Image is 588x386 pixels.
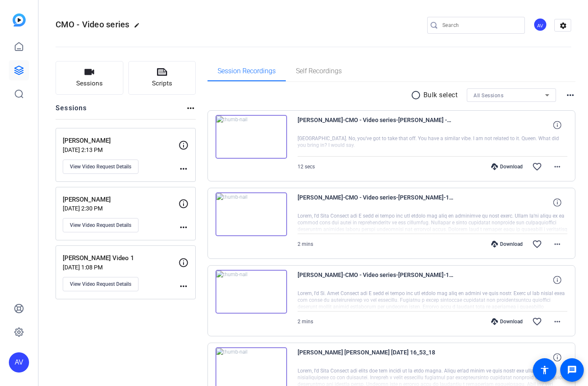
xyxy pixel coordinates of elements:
h2: Sessions [56,103,87,119]
mat-icon: message [567,365,577,375]
p: [DATE] 1:08 PM [63,264,178,271]
mat-icon: more_horiz [186,103,196,113]
mat-icon: more_horiz [178,164,189,174]
mat-icon: more_horiz [178,222,189,232]
button: View Video Request Details [63,160,138,174]
span: CMO - Video series [56,19,130,29]
span: [PERSON_NAME]-CMO - Video series-[PERSON_NAME]-1755019617283-webcam [298,192,453,213]
img: thumb-nail [216,270,287,314]
mat-icon: more_horiz [565,90,575,100]
mat-icon: more_horiz [552,317,562,327]
span: [PERSON_NAME] [PERSON_NAME] [DATE] 16_53_18 [298,347,453,367]
span: 2 mins [298,319,313,325]
img: thumb-nail [216,115,287,159]
span: View Video Request Details [70,222,131,229]
p: [PERSON_NAME] [63,136,178,146]
p: Bulk select [423,90,458,100]
mat-icon: edit [134,22,144,32]
button: Sessions [56,61,123,95]
div: AV [533,18,547,32]
span: View Video Request Details [70,281,131,288]
mat-icon: more_horiz [552,239,562,249]
button: View Video Request Details [63,218,138,232]
mat-icon: settings [555,19,572,32]
span: Session Recordings [218,68,276,75]
input: Search [442,20,518,30]
img: blue-gradient.svg [13,13,26,27]
span: [PERSON_NAME]-CMO - Video series-[PERSON_NAME] -1758219503944-webcam [298,115,453,135]
mat-icon: favorite_border [532,162,542,172]
img: thumb-nail [216,192,287,236]
ngx-avatar: Amanda Vintinner [533,18,548,32]
button: View Video Request Details [63,277,138,291]
mat-icon: more_horiz [552,162,562,172]
button: Scripts [128,61,196,95]
mat-icon: radio_button_unchecked [411,90,423,100]
span: Scripts [152,79,172,88]
p: [DATE] 2:30 PM [63,205,178,212]
div: Download [487,241,527,248]
div: Download [487,318,527,325]
span: 2 mins [298,241,313,247]
p: [PERSON_NAME] Video 1 [63,253,178,263]
span: View Video Request Details [70,163,131,170]
span: Self Recordings [296,68,342,75]
span: [PERSON_NAME]-CMO - Video series-[PERSON_NAME]-1755019298249-webcam [298,270,453,290]
mat-icon: favorite_border [532,317,542,327]
div: AV [9,352,29,373]
p: [DATE] 2:13 PM [63,146,178,153]
span: Sessions [76,79,103,88]
p: [PERSON_NAME] [63,195,178,205]
span: 12 secs [298,164,315,170]
mat-icon: favorite_border [532,239,542,249]
mat-icon: accessibility [540,365,550,375]
mat-icon: more_horiz [178,281,189,291]
div: Download [487,163,527,170]
span: All Sessions [474,93,503,98]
